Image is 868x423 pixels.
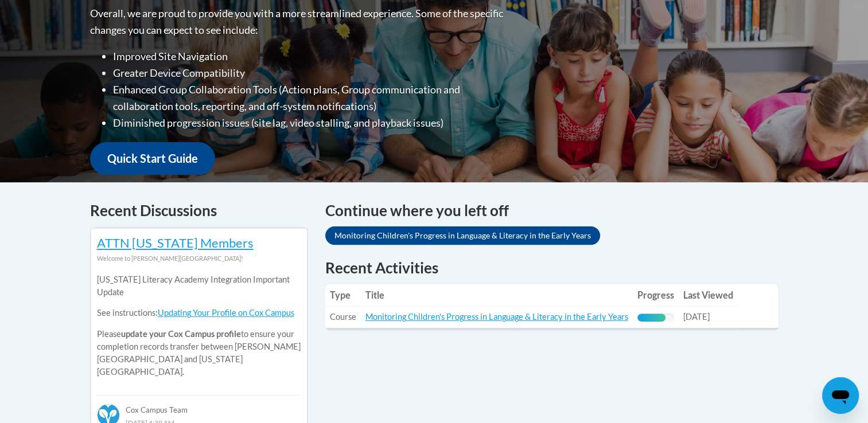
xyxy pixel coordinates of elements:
[637,314,666,322] div: Progress, %
[113,48,506,65] li: Improved Site Navigation
[97,395,301,416] div: Cox Campus Team
[365,312,628,322] a: Monitoring Children's Progress in Language & Literacy in the Early Years
[633,284,679,307] th: Progress
[325,199,779,222] h4: Continue where you left off
[361,284,633,307] th: Title
[683,312,710,322] span: [DATE]
[90,142,215,175] a: Quick Start Guide
[90,5,506,38] p: Overall, we are proud to provide you with a more streamlined experience. Some of the specific cha...
[97,235,254,250] a: ATTN [US_STATE] Members
[679,284,738,307] th: Last Viewed
[325,257,779,278] h1: Recent Activities
[121,329,241,339] b: update your Cox Campus profile
[97,273,301,299] p: [US_STATE] Literacy Academy Integration Important Update
[97,307,301,319] p: See instructions:
[97,265,301,387] div: Please to ensure your completion records transfer between [PERSON_NAME][GEOGRAPHIC_DATA] and [US_...
[113,115,506,131] li: Diminished progression issues (site lag, video stalling, and playback issues)
[330,312,356,322] span: Course
[90,199,308,222] h4: Recent Discussions
[97,252,301,265] div: Welcome to [PERSON_NAME][GEOGRAPHIC_DATA]!
[158,308,294,318] a: Updating Your Profile on Cox Campus
[822,377,859,414] iframe: Button to launch messaging window
[325,226,600,245] a: Monitoring Children's Progress in Language & Literacy in the Early Years
[113,65,506,81] li: Greater Device Compatibility
[113,81,506,115] li: Enhanced Group Collaboration Tools (Action plans, Group communication and collaboration tools, re...
[325,284,361,307] th: Type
